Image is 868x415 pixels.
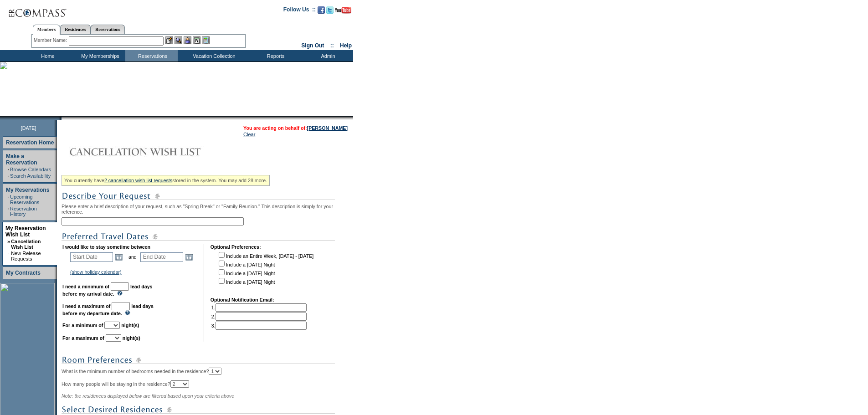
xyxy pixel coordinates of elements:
a: Clear [243,132,255,137]
span: Note: the residences displayed below are filtered based upon your criteria above [62,393,234,399]
td: Include an Entire Week, [DATE] - [DATE] Include a [DATE] Night Include a [DATE] Night Include a [... [217,251,313,291]
img: b_edit.gif [165,36,173,44]
td: · [8,206,9,217]
div: Member Name: [34,36,69,44]
a: Follow us on Twitter [326,9,334,15]
a: Make a Reservation [6,153,37,166]
td: Home [21,50,73,61]
a: My Reservation Wish List [5,225,46,238]
td: Reservations [125,50,178,61]
td: Reports [248,50,301,61]
img: Cancellation Wish List [62,143,244,161]
a: Members [33,25,61,35]
img: subTtlRoomPreferences.gif [62,354,335,366]
a: Become our fan on Facebook [318,9,325,15]
img: questionMark_lightBlue.gif [117,291,123,296]
img: Follow us on Twitter [326,6,334,14]
input: Date format: M/D/Y. Shortcut keys: [T] for Today. [UP] or [.] for Next Day. [DOWN] or [,] for Pre... [140,252,183,262]
img: Become our fan on Facebook [318,6,325,14]
img: promoShadowLeftCorner.gif [58,116,62,120]
img: blank.gif [62,116,62,120]
b: I would like to stay sometime between [62,244,150,250]
b: night(s) [121,323,139,328]
span: [DATE] [21,125,36,131]
a: [PERSON_NAME] [307,125,348,131]
img: b_calculator.gif [202,36,210,44]
b: night(s) [123,335,140,341]
a: Open the calendar popup. [184,252,194,262]
a: My Reservations [6,187,49,193]
td: · [8,173,9,179]
a: Browse Calendars [10,167,51,172]
a: New Release Requests [11,251,41,261]
td: Admin [301,50,353,61]
img: questionMark_lightBlue.gif [125,310,130,315]
a: Reservation Home [6,139,54,146]
td: · [8,194,9,205]
a: Subscribe to our YouTube Channel [335,9,351,15]
b: Optional Notification Email: [211,297,274,302]
a: 2 cancellation wish list requests [104,178,172,183]
td: 2. [211,313,307,321]
img: Impersonate [184,36,191,44]
a: Search Availability [10,173,51,179]
a: Cancellation Wish List [11,239,41,250]
a: Upcoming Reservations [10,194,39,205]
a: My Contracts [6,270,41,276]
b: lead days before my departure date. [62,303,154,316]
td: · [8,167,9,172]
input: Date format: M/D/Y. Shortcut keys: [T] for Today. [UP] or [.] for Next Day. [DOWN] or [,] for Pre... [70,252,113,262]
b: For a minimum of [62,323,103,328]
a: Sign Out [301,42,324,49]
a: Help [340,42,352,49]
span: :: [330,42,334,49]
td: · [7,251,10,261]
span: You are acting on behalf of: [243,125,348,131]
b: I need a maximum of [62,303,110,309]
a: Reservation History [10,206,37,217]
img: Subscribe to our YouTube Channel [335,7,351,14]
td: and [127,251,138,263]
b: » [7,239,10,244]
td: Vacation Collection [178,50,248,61]
a: Residences [60,25,91,34]
div: You currently have stored in the system. You may add 28 more. [62,175,270,186]
b: I need a minimum of [62,284,109,289]
td: My Memberships [73,50,125,61]
b: lead days before my arrival date. [62,284,153,297]
b: Optional Preferences: [211,244,261,250]
img: Reservations [193,36,200,44]
b: For a maximum of [62,335,104,341]
td: 1. [211,303,307,312]
td: Follow Us :: [283,5,316,16]
a: Open the calendar popup. [114,252,124,262]
a: (show holiday calendar) [70,269,122,275]
td: 3. [211,322,307,330]
a: Reservations [91,25,125,34]
img: View [175,36,182,44]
